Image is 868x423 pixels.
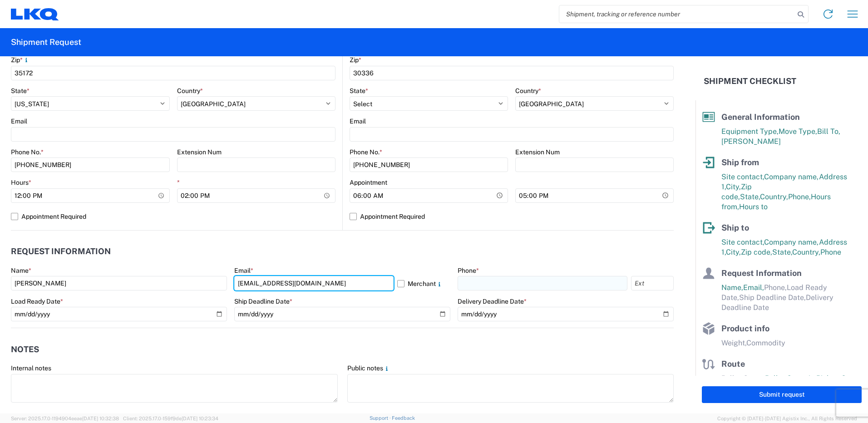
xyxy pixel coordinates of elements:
[743,283,764,292] span: Email,
[370,415,392,421] a: Support
[11,56,30,64] label: Zip
[721,374,765,383] span: Pallet Count,
[721,374,861,393] span: Pallet Count in Pickup Stops equals Pallet Count in delivery stops
[11,209,335,224] label: Appointment Required
[347,364,390,372] label: Public notes
[721,223,749,232] span: Ship to
[764,283,787,292] span: Phone,
[721,238,764,246] span: Site contact,
[764,238,819,246] span: Company name,
[11,87,30,95] label: State
[177,148,222,156] label: Extension Num
[717,414,857,423] span: Copyright © [DATE]-[DATE] Agistix Inc., All Rights Reserved
[764,172,819,181] span: Company name,
[726,182,741,191] span: City,
[721,359,745,369] span: Route
[515,87,541,95] label: Country
[350,178,387,187] label: Appointment
[11,178,31,187] label: Hours
[350,117,366,125] label: Email
[779,127,817,136] span: Move Type,
[458,297,527,305] label: Delivery Deadline Date
[631,276,674,290] input: Ext
[350,209,674,224] label: Appointment Required
[704,76,796,87] h2: Shipment Checklist
[721,339,746,347] span: Weight,
[11,266,31,275] label: Name
[350,148,382,156] label: Phone No.
[792,248,820,256] span: Country,
[740,192,760,201] span: State,
[11,345,39,354] h2: Notes
[721,172,764,181] span: Site contact,
[350,56,361,64] label: Zip
[11,364,51,372] label: Internal notes
[721,137,781,146] span: [PERSON_NAME]
[702,386,862,403] button: Submit request
[726,248,741,256] span: City,
[458,266,479,275] label: Phone
[721,127,779,136] span: Equipment Type,
[739,293,806,302] span: Ship Deadline Date,
[817,127,840,136] span: Bill To,
[11,297,63,305] label: Load Ready Date
[177,87,203,95] label: Country
[350,87,368,95] label: State
[721,157,759,167] span: Ship from
[11,416,119,421] span: Server: 2025.17.0-1194904eeae
[559,5,794,23] input: Shipment, tracking or reference number
[82,416,119,421] span: [DATE] 10:32:38
[392,415,415,421] a: Feedback
[123,416,218,421] span: Client: 2025.17.0-159f9de
[760,192,788,201] span: Country,
[234,266,253,275] label: Email
[721,324,769,333] span: Product info
[11,247,111,256] h2: Request Information
[772,248,792,256] span: State,
[746,339,785,347] span: Commodity
[515,148,560,156] label: Extension Num
[11,37,81,48] h2: Shipment Request
[234,297,292,305] label: Ship Deadline Date
[11,117,27,125] label: Email
[741,248,772,256] span: Zip code,
[182,416,218,421] span: [DATE] 10:23:34
[721,268,802,278] span: Request Information
[397,276,450,290] label: Merchant
[721,112,800,122] span: General Information
[820,248,841,256] span: Phone
[788,192,811,201] span: Phone,
[739,202,768,211] span: Hours to
[721,283,743,292] span: Name,
[11,148,44,156] label: Phone No.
